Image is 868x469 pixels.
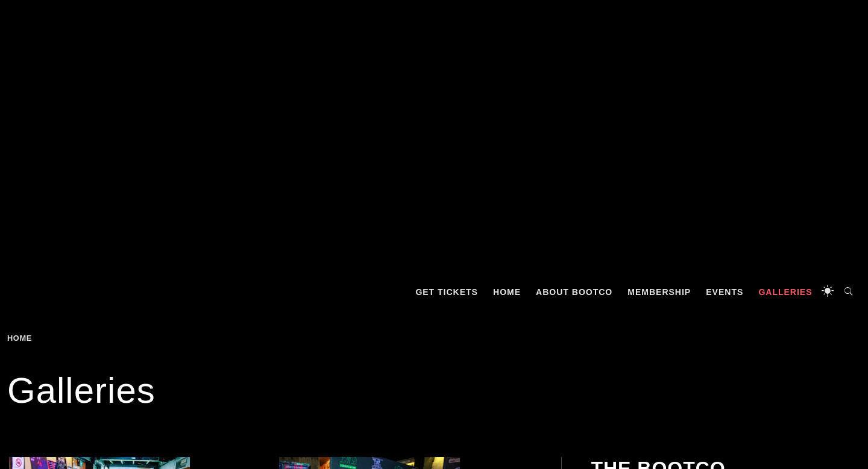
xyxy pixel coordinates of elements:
h1: Galleries [7,367,861,415]
a: Home [7,334,36,343]
a: GET TICKETS [409,274,484,310]
div: Breadcrumbs [7,334,101,343]
a: Home [487,274,527,310]
a: About BootCo [530,274,618,310]
a: Membership [621,274,697,310]
a: Galleries [752,274,818,310]
a: Events [700,274,749,310]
